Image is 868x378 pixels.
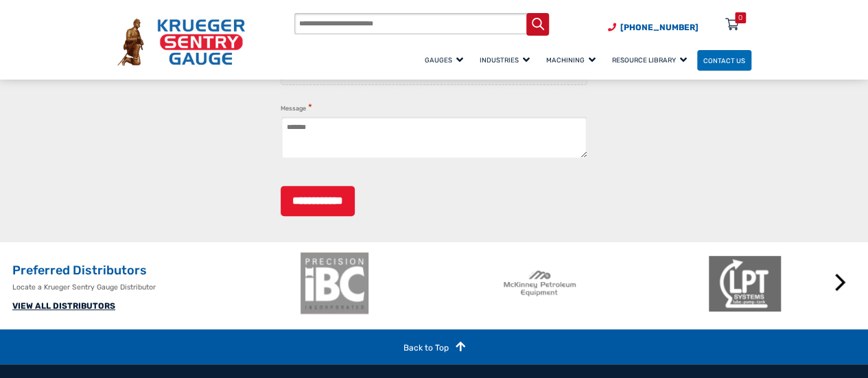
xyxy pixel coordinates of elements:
[709,252,781,314] img: LPT
[12,263,294,279] h2: Preferred Distributors
[738,12,742,23] div: 0
[540,48,606,72] a: Machining
[620,23,699,32] span: [PHONE_NUMBER]
[117,19,245,66] img: Krueger Sentry Gauge
[608,21,699,34] a: Phone Number (920) 434-8860
[425,56,463,64] span: Gauges
[298,252,371,314] img: ibc-logo
[612,56,687,64] span: Resource Library
[827,269,854,296] button: Next
[546,56,596,64] span: Machining
[12,301,115,311] a: VIEW ALL DISTRIBUTORS
[480,56,530,64] span: Industries
[504,252,576,314] img: McKinney Petroleum Equipment
[419,48,473,72] a: Gauges
[12,282,294,293] p: Locate a Krueger Sentry Gauge Distributor
[606,48,697,72] a: Resource Library
[697,50,751,71] a: Contact Us
[281,102,312,114] label: Message
[473,48,540,72] a: Industries
[567,321,581,335] button: 2 of 2
[703,56,745,64] span: Contact Us
[547,321,561,335] button: 1 of 2
[588,321,602,335] button: 3 of 2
